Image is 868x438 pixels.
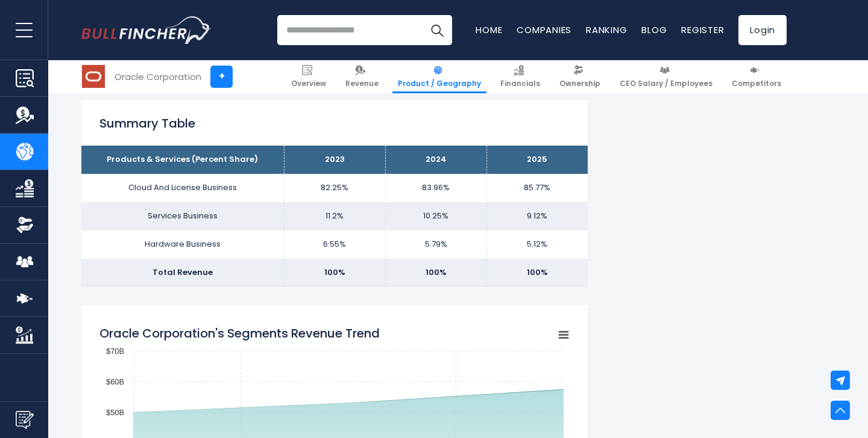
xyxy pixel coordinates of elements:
td: 10.25% [385,202,486,230]
a: Financials [495,60,546,93]
td: 100% [486,259,588,287]
a: Ranking [586,23,627,36]
a: Ownership [554,60,606,93]
td: 100% [284,259,385,287]
td: Total Revenue [81,259,284,287]
a: Login [738,15,787,45]
a: Home [476,23,502,36]
a: Overview [286,60,332,93]
a: + [210,66,233,88]
span: Product / Geography [398,79,481,88]
a: Register [681,23,724,36]
span: Overview [291,79,326,88]
text: $60B [106,377,124,386]
a: Product / Geography [392,60,486,93]
a: Companies [517,23,571,36]
text: $70B [106,347,124,356]
td: 5.12% [486,230,588,259]
img: ORCL logo [82,65,105,88]
a: CEO Salary / Employees [614,60,718,93]
span: CEO Salary / Employees [620,79,712,88]
td: 5.79% [385,230,486,259]
td: 6.55% [284,230,385,259]
td: 83.96% [385,174,486,202]
td: Hardware Business [81,230,284,259]
td: 11.2% [284,202,385,230]
a: Competitors [726,60,787,93]
td: Services Business [81,202,284,230]
a: Revenue [340,60,384,93]
th: 2023 [284,146,385,174]
th: 2025 [486,146,588,174]
th: 2024 [385,146,486,174]
div: Oracle Corporation [115,70,201,84]
td: 100% [385,259,486,287]
h2: Summary Table [99,114,570,132]
a: Go to homepage [81,16,211,44]
tspan: Oracle Corporation's Segments Revenue Trend [99,325,380,342]
td: 82.25% [284,174,385,202]
td: 85.77% [486,174,588,202]
span: Ownership [559,79,600,88]
text: $50B [106,408,124,417]
span: Revenue [345,79,379,88]
td: 9.12% [486,202,588,230]
span: Financials [500,79,540,88]
a: Blog [641,23,667,36]
td: Cloud And License Business [81,174,284,202]
button: Search [422,15,452,45]
img: Bullfincher logo [81,16,212,44]
span: Competitors [732,79,781,88]
img: Ownership [16,216,34,234]
th: Products & Services (Percent Share) [81,146,284,174]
